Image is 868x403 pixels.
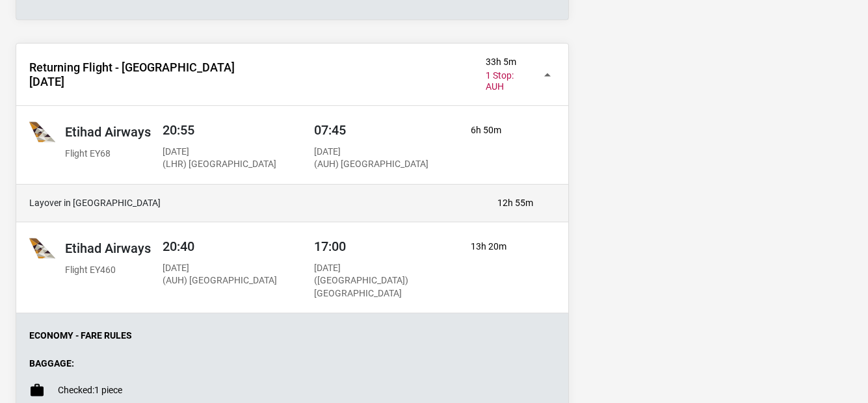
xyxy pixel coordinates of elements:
p: Economy - Fare Rules [29,330,555,341]
p: Flight EY460 [65,264,151,277]
button: Returning Flight - [GEOGRAPHIC_DATA][DATE] 33h 5m 1 Stop: AUH [16,44,568,105]
p: 12h 55m [497,198,533,209]
p: [DATE] [314,146,428,159]
p: 13h 20m [471,240,533,253]
p: (AUH) [GEOGRAPHIC_DATA] [314,158,428,171]
img: Etihad Airways [29,235,55,261]
h4: Layover in [GEOGRAPHIC_DATA] [29,198,484,209]
span: 17:00 [314,239,346,254]
p: ([GEOGRAPHIC_DATA]) [GEOGRAPHIC_DATA] [314,274,446,300]
span: 20:40 [163,239,194,254]
p: (LHR) [GEOGRAPHIC_DATA] [163,158,276,171]
p: 6h 50m [471,124,533,137]
h2: Etihad Airways [65,240,151,256]
span: 07:45 [314,122,346,138]
span: Checked: [58,385,94,395]
span: 20:55 [163,122,194,138]
p: [DATE] [314,262,446,275]
p: [DATE] [163,262,277,275]
p: (AUH) [GEOGRAPHIC_DATA] [163,274,277,287]
p: [DATE] [163,146,276,159]
span: 1 Stop: AUH [486,70,533,92]
h2: Etihad Airways [65,124,151,140]
strong: Baggage: [29,358,74,369]
img: Etihad Airways [29,119,55,145]
p: 1 piece [58,385,122,396]
p: 33h 5m [486,57,516,68]
p: Flight EY68 [65,148,151,161]
h2: Returning Flight - [GEOGRAPHIC_DATA][DATE] [29,60,262,88]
